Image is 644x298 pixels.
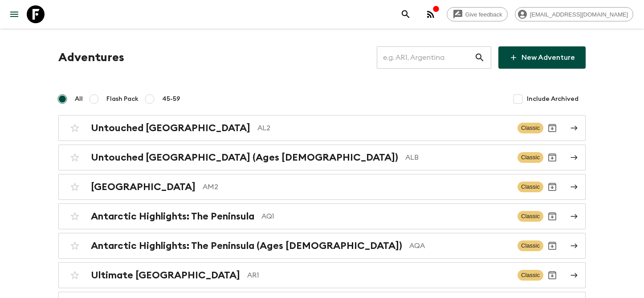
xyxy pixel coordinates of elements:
span: All [75,95,83,103]
button: Archive [543,266,561,284]
span: Classic [518,182,543,192]
button: Archive [543,149,561,166]
input: e.g. AR1, Argentina [377,45,474,70]
span: Classic [518,270,543,281]
p: AM2 [203,182,510,192]
a: Give feedback [447,7,508,21]
span: Classic [518,240,543,251]
h2: [GEOGRAPHIC_DATA] [91,181,196,193]
a: Ultimate [GEOGRAPHIC_DATA]AR1ClassicArchive [58,262,586,288]
a: Untouched [GEOGRAPHIC_DATA]AL2ClassicArchive [58,115,586,141]
a: Antarctic Highlights: The PeninsulaAQ1ClassicArchive [58,203,586,229]
button: Archive [543,207,561,225]
h2: Antarctic Highlights: The Peninsula [91,211,254,222]
p: AQA [409,240,510,251]
span: Flash Pack [106,95,139,103]
a: Untouched [GEOGRAPHIC_DATA] (Ages [DEMOGRAPHIC_DATA])ALBClassicArchive [58,145,586,170]
span: [EMAIL_ADDRESS][DOMAIN_NAME] [525,11,633,18]
span: Include Archived [527,95,579,103]
span: Give feedback [461,11,507,18]
button: search adventures [397,5,415,23]
p: AR1 [247,270,510,281]
h2: Ultimate [GEOGRAPHIC_DATA] [91,269,240,281]
span: Classic [518,152,543,163]
div: [EMAIL_ADDRESS][DOMAIN_NAME] [515,7,633,21]
h1: Adventures [58,49,124,66]
p: ALB [405,152,510,163]
p: AQ1 [261,211,510,222]
h2: Antarctic Highlights: The Peninsula (Ages [DEMOGRAPHIC_DATA]) [91,240,402,252]
span: Classic [518,211,543,222]
span: 45-59 [162,95,180,103]
h2: Untouched [GEOGRAPHIC_DATA] (Ages [DEMOGRAPHIC_DATA]) [91,152,398,163]
button: Archive [543,178,561,196]
span: Classic [518,123,543,133]
button: Archive [543,119,561,137]
a: New Adventure [498,46,586,69]
h2: Untouched [GEOGRAPHIC_DATA] [91,122,250,134]
a: Antarctic Highlights: The Peninsula (Ages [DEMOGRAPHIC_DATA])AQAClassicArchive [58,233,586,259]
p: AL2 [257,123,510,133]
button: menu [5,5,23,23]
a: [GEOGRAPHIC_DATA]AM2ClassicArchive [58,174,586,200]
button: Archive [543,237,561,255]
